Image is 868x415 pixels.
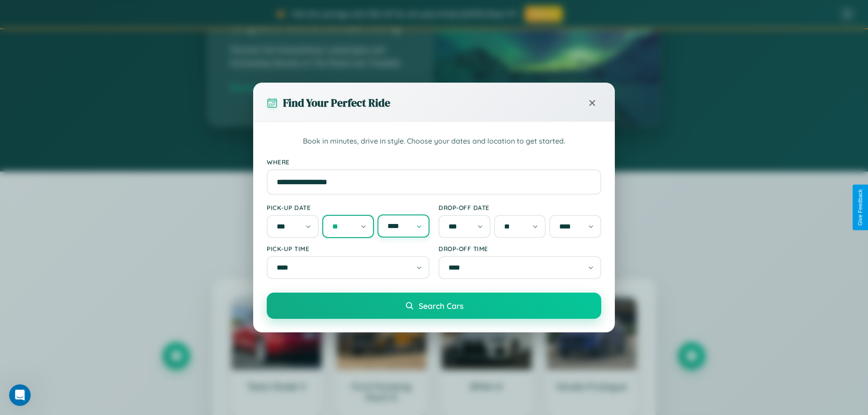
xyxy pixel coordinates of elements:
[419,301,463,311] span: Search Cars
[283,95,390,110] h3: Find Your Perfect Ride
[439,204,601,211] label: Drop-off Date
[267,158,601,166] label: Where
[439,245,601,252] label: Drop-off Time
[267,245,429,252] label: Pick-up Time
[267,204,429,211] label: Pick-up Date
[267,135,601,147] p: Book in minutes, drive in style. Choose your dates and location to get started.
[267,293,601,319] button: Search Cars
